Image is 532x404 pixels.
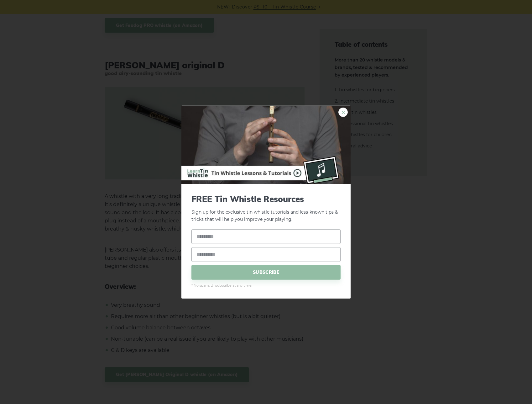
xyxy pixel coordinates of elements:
[191,194,341,223] p: Sign up for the exclusive tin whistle tutorials and less-known tips & tricks that will help you i...
[191,194,341,204] span: FREE Tin Whistle Resources
[338,108,348,117] a: ×
[181,106,351,184] img: Tin Whistle Buying Guide Preview
[191,265,341,279] span: SUBSCRIBE
[191,283,341,288] span: * No spam. Unsubscribe at any time.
